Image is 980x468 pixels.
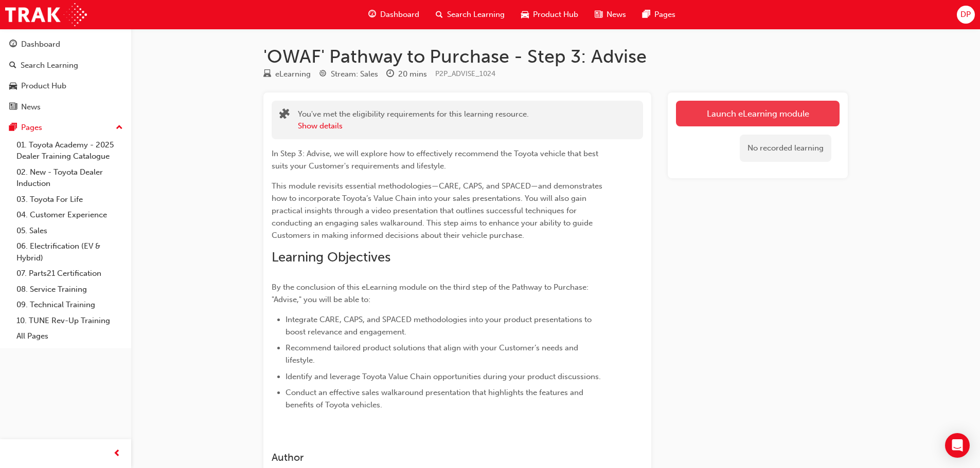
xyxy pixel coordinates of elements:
[360,4,427,25] a: guage-iconDashboard
[331,68,378,80] div: Stream: Sales
[12,297,127,313] a: 09. Technical Training
[9,40,17,49] span: guage-icon
[447,9,505,21] span: Search Learning
[12,266,127,282] a: 07. Parts21 Certification
[4,56,127,75] a: Search Learning
[957,6,975,24] button: DP
[4,77,127,96] a: Product Hub
[319,68,378,81] div: Stream
[595,8,602,21] span: news-icon
[380,9,419,21] span: Dashboard
[4,33,127,118] button: DashboardSearch LearningProduct HubNews
[9,123,17,133] span: pages-icon
[263,70,271,79] span: learningResourceType_ELEARNING-icon
[654,9,675,21] span: Pages
[5,3,87,26] img: Trak
[272,149,600,171] span: In Step 3: Advise, we will explore how to effectively recommend the Toyota vehicle that best suit...
[116,121,123,135] span: up-icon
[12,207,127,223] a: 04. Customer Experience
[113,447,121,460] span: prev-icon
[4,98,127,117] a: News
[286,315,594,336] span: Integrate CARE, CAPS, and SPACED methodologies into your product presentations to boost relevance...
[12,313,127,329] a: 10. TUNE Rev-Up Training
[513,4,586,25] a: car-iconProduct Hub
[960,9,971,21] span: DP
[263,68,311,81] div: Type
[12,137,127,164] a: 01. Toyota Academy - 2025 Dealer Training Catalogue
[386,68,427,81] div: Duration
[286,388,585,409] span: Conduct an effective sales walkaround presentation that highlights the features and benefits of T...
[21,80,66,92] div: Product Hub
[12,238,127,266] a: 06. Electrification (EV & Hybrid)
[945,433,970,458] div: Open Intercom Messenger
[435,69,495,78] span: Learning resource code
[279,109,290,121] span: puzzle-icon
[533,9,578,21] span: Product Hub
[9,61,16,70] span: search-icon
[740,135,831,162] div: No recorded learning
[21,39,60,50] div: Dashboard
[9,82,17,91] span: car-icon
[9,103,17,112] span: news-icon
[298,108,529,132] div: You've met the eligibility requirements for this learning resource.
[368,8,376,21] span: guage-icon
[4,35,127,54] a: Dashboard
[286,343,580,365] span: Recommend tailored product solutions that align with your Customer’s needs and lifestyle.
[4,118,127,137] button: Pages
[12,328,127,344] a: All Pages
[272,283,591,304] span: By the conclusion of this eLearning module on the third step of the Pathway to Purchase: "Advise,...
[643,8,650,21] span: pages-icon
[12,282,127,297] a: 08. Service Training
[21,122,42,134] div: Pages
[298,120,343,132] button: Show details
[272,452,606,463] h3: Author
[676,101,840,126] a: Launch eLearning module
[427,4,513,25] a: search-iconSearch Learning
[436,8,443,21] span: search-icon
[634,4,684,25] a: pages-iconPages
[386,70,394,79] span: clock-icon
[21,101,41,113] div: News
[272,181,604,240] span: This module revisits essential methodologies—CARE, CAPS, and SPACED—and demonstrates how to incor...
[12,164,127,192] a: 02. New - Toyota Dealer Induction
[272,249,390,265] span: Learning Objectives
[586,4,634,25] a: news-iconNews
[21,60,78,71] div: Search Learning
[12,192,127,208] a: 03. Toyota For Life
[607,9,626,21] span: News
[521,8,529,21] span: car-icon
[398,68,427,80] div: 20 mins
[263,45,848,68] h1: 'OWAF' Pathway to Purchase - Step 3: Advise
[286,372,601,381] span: Identify and leverage Toyota Value Chain opportunities during your product discussions.
[12,223,127,239] a: 05. Sales
[275,68,311,80] div: eLearning
[319,70,327,79] span: target-icon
